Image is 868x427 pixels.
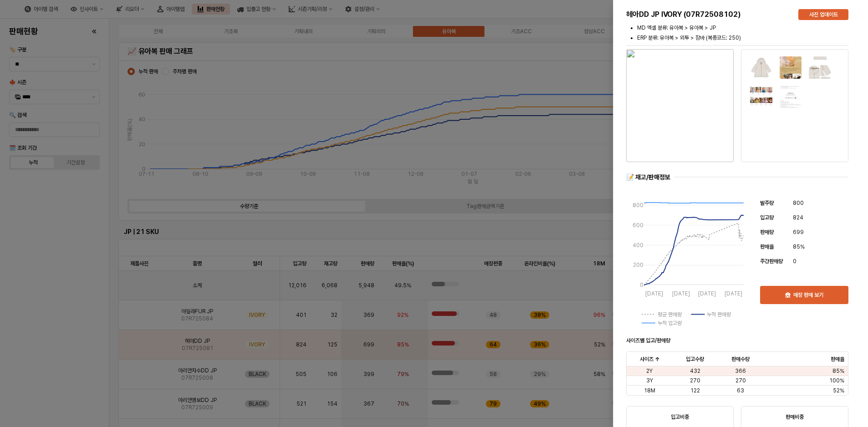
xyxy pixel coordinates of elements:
span: 63 [737,387,744,394]
span: 사이즈 [640,356,654,363]
span: 0 [793,257,797,266]
span: 판매율 [831,356,844,363]
span: 입고수량 [686,356,704,363]
span: 270 [735,377,746,384]
span: 18M [644,387,655,394]
span: 699 [793,228,804,237]
span: 366 [735,367,746,375]
span: 85% [832,367,844,375]
strong: 입고비중 [671,414,689,420]
span: 판매율 [760,244,774,250]
span: 270 [690,377,700,384]
span: 52% [833,387,844,394]
button: 매장 판매 보기 [760,286,848,304]
span: 발주량 [760,200,774,206]
span: 432 [690,367,700,375]
span: 주간판매량 [760,258,783,264]
span: 판매량 [760,229,774,235]
span: 824 [793,213,803,222]
span: 122 [690,387,700,394]
li: MD 엑셀 분류: 유아복 > 유아복 > JP [637,24,848,32]
span: 800 [793,198,804,208]
span: 85% [793,242,805,251]
p: 매장 판매 보기 [793,291,823,299]
span: 입고량 [760,214,774,221]
strong: 판매비중 [786,414,804,420]
li: ERP 분류: 유아복 > 외투 > 잠바 (복종코드: 250) [637,34,848,42]
span: 3Y [646,377,653,384]
h5: 헤아DD JP IVORY (07R72508102) [626,10,791,19]
p: 사진 업데이트 [809,11,838,18]
span: 2Y [646,367,653,375]
div: 📝 재고/판매정보 [626,173,670,182]
strong: 사이즈별 입고/판매량 [626,337,670,344]
span: 100% [829,377,844,384]
span: 판매수량 [731,356,750,363]
button: 사진 업데이트 [798,9,848,20]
